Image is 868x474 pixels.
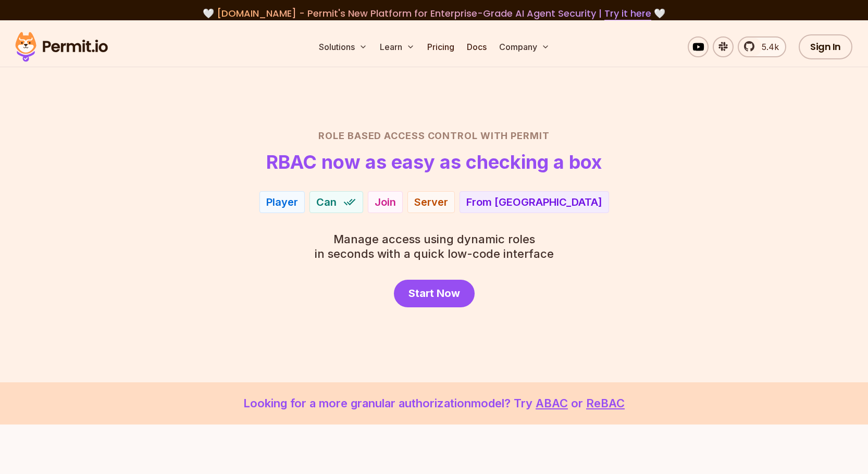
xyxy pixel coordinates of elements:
a: ReBAC [586,396,625,410]
p: in seconds with a quick low-code interface [315,232,554,261]
a: Docs [463,36,491,57]
p: Looking for a more granular authorization model? Try or [25,395,843,412]
span: Can [316,195,337,209]
img: Permit logo [10,29,113,65]
a: ABAC [536,396,568,410]
h2: Role Based Access Control [69,129,799,143]
a: Pricing [423,36,458,57]
a: Start Now [394,280,475,307]
button: Learn [376,36,419,57]
a: Try it here [604,7,651,20]
span: Start Now [408,286,460,301]
span: Manage access using dynamic roles [315,232,554,246]
div: 🤍 🤍 [25,6,843,21]
button: Company [495,36,554,57]
div: Server [414,195,448,209]
span: 5.4k [755,41,779,53]
h1: RBAC now as easy as checking a box [266,152,602,172]
span: with Permit [480,129,550,143]
div: Player [266,195,298,209]
button: Solutions [315,36,371,57]
a: Sign In [799,34,852,59]
span: [DOMAIN_NAME] - Permit's New Platform for Enterprise-Grade AI Agent Security | [217,7,651,20]
a: 5.4k [738,36,786,57]
div: From [GEOGRAPHIC_DATA] [466,195,602,209]
div: Join [375,195,396,209]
